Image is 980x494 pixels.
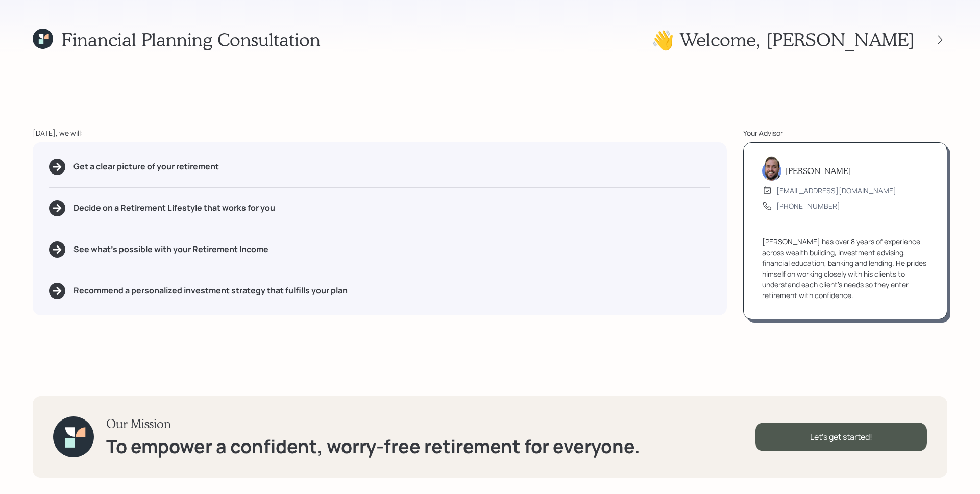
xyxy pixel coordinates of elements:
h3: Our Mission [106,416,640,431]
h1: To empower a confident, worry-free retirement for everyone. [106,435,640,457]
h5: Recommend a personalized investment strategy that fulfills your plan [73,286,348,295]
div: [PHONE_NUMBER] [776,201,840,211]
h1: 👋 Welcome , [PERSON_NAME] [651,29,915,51]
div: [DATE], we will: [33,128,727,138]
h5: Decide on a Retirement Lifestyle that works for you [73,203,275,213]
div: Let's get started! [755,423,927,451]
div: [PERSON_NAME] has over 8 years of experience across wealth building, investment advising, financi... [762,236,928,301]
h5: Get a clear picture of your retirement [73,162,219,171]
h5: [PERSON_NAME] [786,166,851,176]
img: james-distasi-headshot.png [762,156,781,181]
h5: See what's possible with your Retirement Income [73,244,268,254]
div: [EMAIL_ADDRESS][DOMAIN_NAME] [776,185,896,196]
div: Your Advisor [743,128,947,138]
h1: Financial Planning Consultation [61,29,321,51]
